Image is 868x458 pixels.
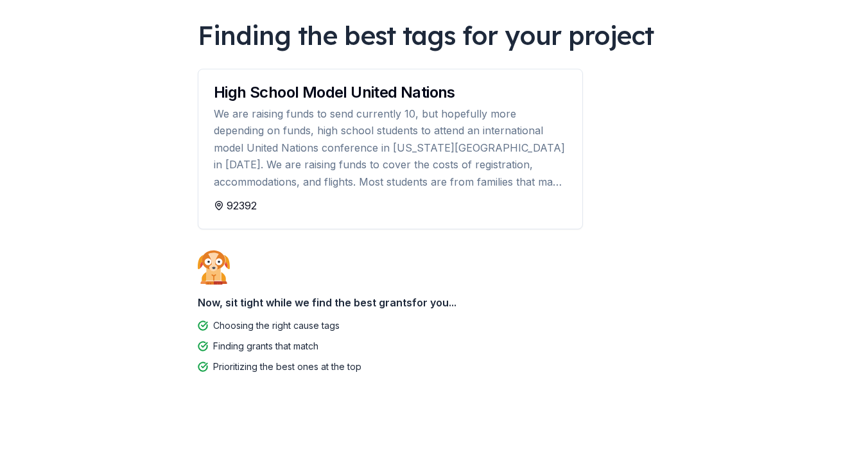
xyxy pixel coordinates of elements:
[214,198,567,213] div: 92392
[198,17,670,53] div: Finding the best tags for your project
[213,339,318,354] div: Finding grants that match
[213,359,361,374] div: Prioritizing the best ones at the top
[213,318,340,333] div: Choosing the right cause tags
[198,290,670,315] div: Now, sit tight while we find the best grants for you...
[214,85,567,100] div: High School Model United Nations
[214,105,567,190] div: We are raising funds to send currently 10, but hopefully more depending on funds, high school stu...
[198,250,230,285] img: Dog waiting patiently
